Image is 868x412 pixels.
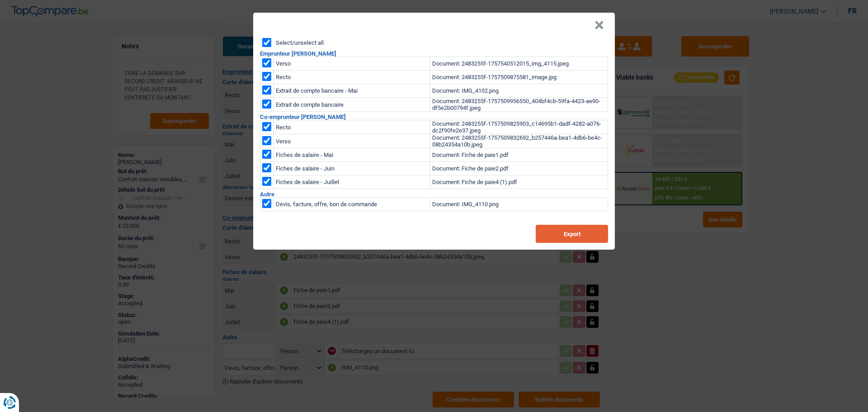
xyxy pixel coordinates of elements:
h2: Autre [260,191,608,197]
td: Extrait de compte bancaire [274,98,430,112]
td: Document: 2483255f-1757509832692_b257446a-bea1-4db6-be4c-08b24354a10b.jpeg [430,134,608,148]
td: Recto [274,120,430,134]
label: Select/unselect all [276,40,324,46]
td: Document: 2483255f-1757509825903_c14695b1-dadf-4282-a076-dc2f90fe2e37.jpeg [430,120,608,134]
button: Export [536,225,608,243]
td: Document: 2483255f-1757509875581_image.jpg [430,71,608,84]
h2: Emprunteur [PERSON_NAME] [260,51,608,57]
td: Devis, facture, offre, bon de commande [274,198,430,211]
td: Document: IMG_4102.png [430,84,608,98]
td: Verso [274,134,430,148]
td: Extrait de compte bancaire - Mai [274,84,430,98]
td: Recto [274,71,430,84]
td: Document: Fiche de paie1.pdf [430,148,608,162]
button: Close [594,21,604,30]
td: Document: 2483255f-1757509956550_404bf4cb-59fa-4423-ae90-df5e2b00794f.jpeg [430,98,608,112]
td: Document: Fiche de paie4 (1).pdf [430,175,608,189]
td: Fiches de salaire - Mai [274,148,430,162]
h2: Co-emprunteur [PERSON_NAME] [260,114,608,120]
td: Fiches de salaire - Juin [274,162,430,175]
td: Fiches de salaire - Juillet [274,175,430,189]
td: Verso [274,57,430,71]
td: Document: 2483255f-1757540512015_img_4115.jpeg [430,57,608,71]
td: Document: Fiche de paie2.pdf [430,162,608,175]
td: Document: IMG_4110.png [430,198,608,211]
